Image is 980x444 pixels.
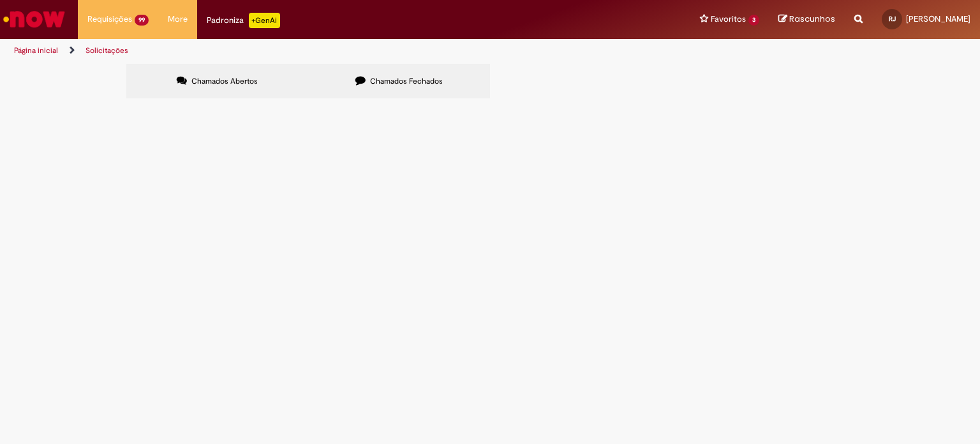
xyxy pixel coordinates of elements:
a: Solicitações [85,45,128,56]
p: +GenAi [249,13,280,28]
span: 99 [135,15,149,26]
a: Rascunhos [778,13,835,26]
ul: Trilhas de página [10,39,644,63]
span: 3 [748,15,759,26]
span: RJ [889,15,896,23]
span: [PERSON_NAME] [906,13,970,24]
span: Rascunhos [789,13,835,25]
img: ServiceNow [1,6,67,32]
span: Requisições [87,13,132,26]
span: Favoritos [711,13,746,26]
a: Página inicial [14,45,58,56]
span: Chamados Fechados [370,76,443,86]
div: Padroniza [207,13,280,28]
span: Chamados Abertos [191,76,258,86]
span: More [168,13,188,26]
